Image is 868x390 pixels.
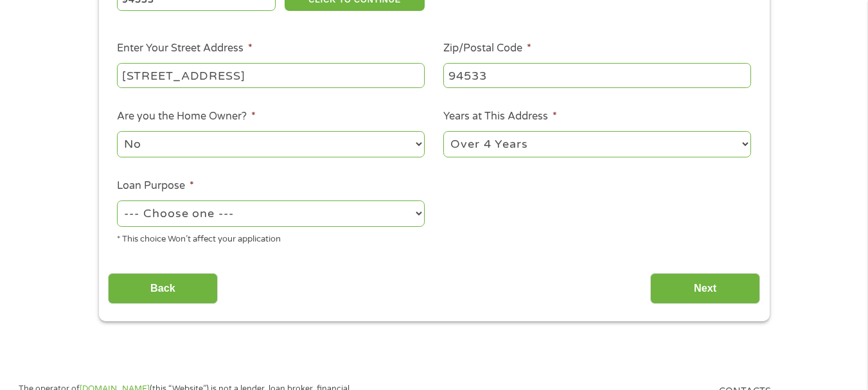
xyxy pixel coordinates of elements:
label: Years at This Address [443,110,557,123]
input: 1 Main Street [117,63,425,87]
input: Back [108,273,218,305]
label: Zip/Postal Code [443,42,531,55]
div: * This choice Won’t affect your application [117,229,425,246]
label: Are you the Home Owner? [117,110,256,123]
input: Next [650,273,760,305]
label: Enter Your Street Address [117,42,252,55]
label: Loan Purpose [117,179,194,193]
